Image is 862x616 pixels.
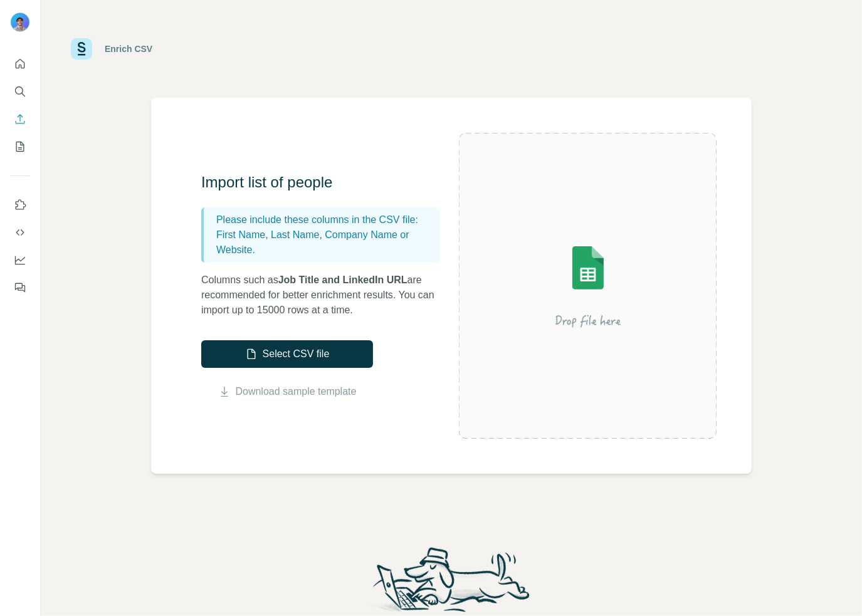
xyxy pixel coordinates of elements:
button: Use Surfe API [10,221,30,244]
p: Please include these columns in the CSV file: [216,212,434,227]
div: Enrich CSV [105,43,152,55]
img: Surfe Logo [71,38,92,60]
button: Download sample template [201,384,373,399]
img: Avatar [10,13,30,33]
button: Select CSV file [201,340,373,368]
button: Quick start [10,53,30,75]
button: My lists [10,135,30,158]
span: Job Title and LinkedIn URL [278,274,407,285]
button: Dashboard [10,249,30,271]
button: Feedback [10,276,30,299]
img: Surfe Illustration - Drop file here or select below [475,211,701,361]
p: Columns such as are recommended for better enrichment results. You can import up to 15000 rows at... [201,273,452,318]
h3: Import list of people [201,172,452,192]
button: Enrich CSV [10,108,30,130]
button: Use Surfe on LinkedIn [10,194,30,216]
p: First Name, Last Name, Company Name or Website. [216,227,434,258]
button: Search [10,80,30,103]
a: Download sample template [236,384,357,399]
